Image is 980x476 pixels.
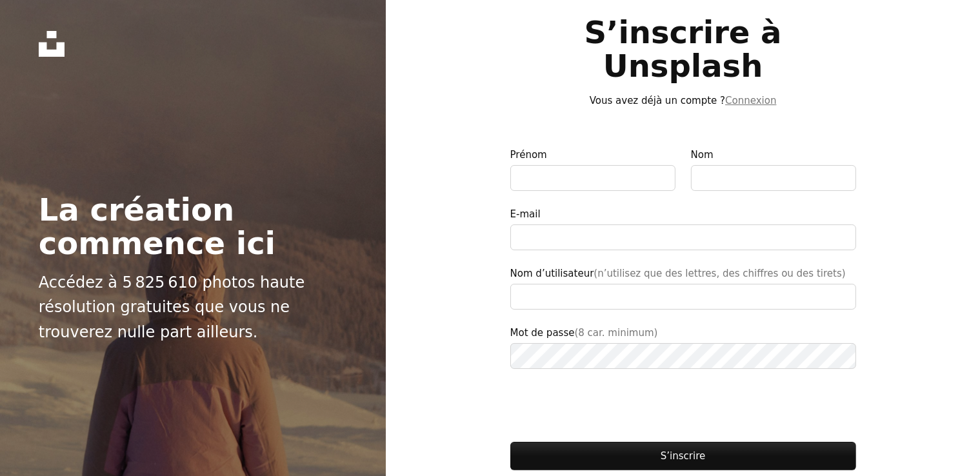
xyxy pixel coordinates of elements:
[594,268,845,279] span: (n’utilisez que des lettres, des chiffres ou des tirets)
[510,325,856,369] label: Mot de passe
[510,165,675,191] input: Prénom
[39,270,348,344] p: Accédez à 5 825 610 photos haute résolution gratuites que vous ne trouverez nulle part ailleurs.
[691,165,856,191] input: Nom
[510,224,856,250] input: E-mail
[510,93,856,108] p: Vous avez déjà un compte ?
[510,206,856,250] label: E-mail
[510,442,856,470] button: S’inscrire
[691,147,856,191] label: Nom
[39,193,348,260] h2: La création commence ici
[510,284,856,310] input: Nom d’utilisateur(n’utilisez que des lettres, des chiffres ou des tirets)
[510,15,856,83] h1: S’inscrire à Unsplash
[510,147,675,191] label: Prénom
[510,343,856,369] input: Mot de passe(8 car. minimum)
[575,327,658,339] span: (8 car. minimum)
[39,31,65,57] a: Accueil — Unsplash
[725,95,776,106] a: Connexion
[510,266,856,310] label: Nom d’utilisateur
